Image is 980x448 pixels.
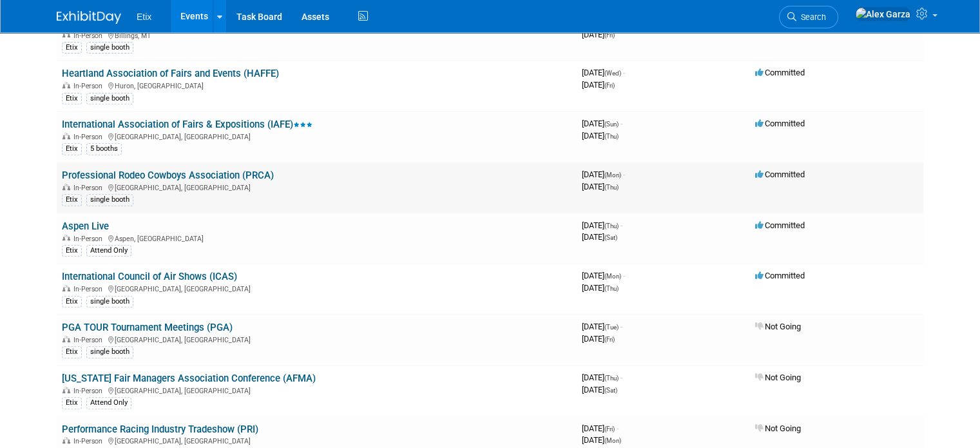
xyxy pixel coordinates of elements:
[604,171,621,179] span: (Mon)
[86,296,133,307] div: single booth
[796,12,826,22] span: Search
[62,93,82,104] div: Etix
[73,184,106,192] span: In-Person
[623,68,625,77] span: -
[582,232,617,242] span: [DATE]
[604,82,615,89] span: (Fri)
[582,131,619,141] span: [DATE]
[604,32,615,39] span: (Fri)
[779,6,838,28] a: Search
[582,182,619,191] span: [DATE]
[62,32,70,38] img: In-Person Event
[86,42,133,54] div: single booth
[620,220,622,230] span: -
[617,424,619,433] span: -
[755,322,801,331] span: Not Going
[604,437,621,444] span: (Mon)
[62,245,82,257] div: Etix
[620,119,622,128] span: -
[620,322,622,331] span: -
[86,346,133,358] div: single booth
[755,119,805,128] span: Committed
[755,271,805,280] span: Committed
[73,387,106,395] span: In-Person
[604,121,619,128] span: (Sun)
[855,7,911,21] img: Alex Garza
[582,435,621,445] span: [DATE]
[604,375,619,382] span: (Thu)
[62,435,572,445] div: [GEOGRAPHIC_DATA], [GEOGRAPHIC_DATA]
[604,285,619,292] span: (Thu)
[73,437,106,445] span: In-Person
[604,273,621,280] span: (Mon)
[582,30,615,39] span: [DATE]
[62,182,572,192] div: [GEOGRAPHIC_DATA], [GEOGRAPHIC_DATA]
[73,82,106,90] span: In-Person
[62,30,572,40] div: Billings, MT
[62,283,572,293] div: [GEOGRAPHIC_DATA], [GEOGRAPHIC_DATA]
[604,336,615,343] span: (Fri)
[86,194,133,206] div: single booth
[62,194,82,206] div: Etix
[604,184,619,191] span: (Thu)
[755,373,801,382] span: Not Going
[604,324,619,331] span: (Tue)
[86,397,131,409] div: Attend Only
[62,397,82,409] div: Etix
[62,133,70,139] img: In-Person Event
[62,285,70,291] img: In-Person Event
[62,131,572,141] div: [GEOGRAPHIC_DATA], [GEOGRAPHIC_DATA]
[137,12,151,22] span: Etix
[755,68,805,77] span: Committed
[62,437,70,443] img: In-Person Event
[62,233,572,243] div: Aspen, [GEOGRAPHIC_DATA]
[620,373,622,382] span: -
[86,245,131,257] div: Attend Only
[582,322,622,331] span: [DATE]
[582,334,615,344] span: [DATE]
[62,334,572,344] div: [GEOGRAPHIC_DATA], [GEOGRAPHIC_DATA]
[86,93,133,104] div: single booth
[62,119,312,130] a: International Association of Fairs & Expositions (IAFE)
[62,296,82,307] div: Etix
[62,82,70,88] img: In-Person Event
[604,387,617,394] span: (Sat)
[582,80,615,90] span: [DATE]
[604,133,619,140] span: (Thu)
[755,424,801,433] span: Not Going
[86,143,122,155] div: 5 booths
[62,387,70,393] img: In-Person Event
[62,68,279,79] a: Heartland Association of Fairs and Events (HAFFE)
[62,80,572,90] div: Huron, [GEOGRAPHIC_DATA]
[62,220,109,232] a: Aspen Live
[62,424,258,435] a: Performance Racing Industry Tradeshow (PRI)
[582,170,625,179] span: [DATE]
[582,220,622,230] span: [DATE]
[62,42,82,54] div: Etix
[582,271,625,280] span: [DATE]
[62,373,316,384] a: [US_STATE] Fair Managers Association Conference (AFMA)
[62,143,82,155] div: Etix
[604,234,617,241] span: (Sat)
[623,271,625,280] span: -
[73,235,106,243] span: In-Person
[62,336,70,342] img: In-Person Event
[62,235,70,241] img: In-Person Event
[73,133,106,141] span: In-Person
[73,336,106,344] span: In-Person
[582,283,619,293] span: [DATE]
[62,322,233,333] a: PGA TOUR Tournament Meetings (PGA)
[73,285,106,293] span: In-Person
[582,385,617,394] span: [DATE]
[604,70,621,77] span: (Wed)
[604,222,619,229] span: (Thu)
[62,170,274,181] a: Professional Rodeo Cowboys Association (PRCA)
[73,32,106,40] span: In-Person
[582,373,622,382] span: [DATE]
[62,271,237,282] a: International Council of Air Shows (ICAS)
[755,170,805,179] span: Committed
[62,346,82,358] div: Etix
[755,220,805,230] span: Committed
[62,184,70,190] img: In-Person Event
[623,170,625,179] span: -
